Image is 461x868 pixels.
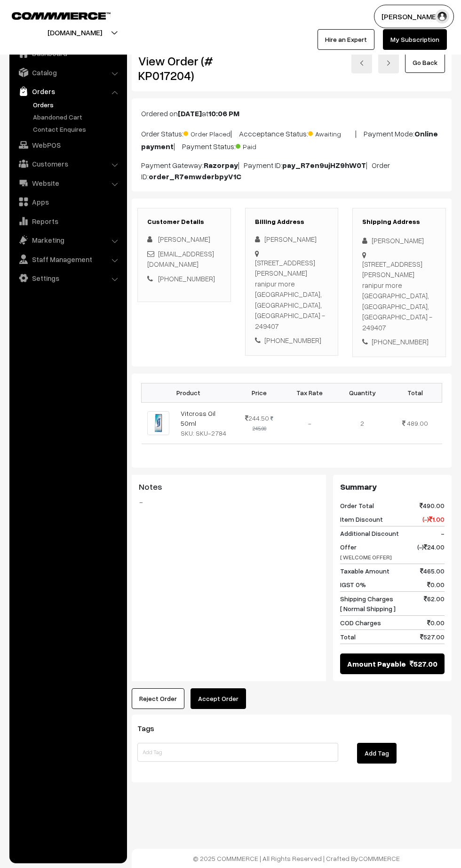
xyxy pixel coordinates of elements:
[282,160,366,170] b: pay_R7en9ujHZ9hW0T
[255,234,329,245] div: [PERSON_NAME]
[360,419,364,427] span: 2
[386,60,391,66] img: right-arrow.png
[181,428,230,438] div: SKU: SKU-2784
[362,235,436,246] div: [PERSON_NAME]
[340,501,374,510] span: Order Total
[318,29,374,50] a: Hire an Expert
[191,688,246,709] button: Accept Order
[283,383,336,402] th: Tax Rate
[255,335,329,346] div: [PHONE_NUMBER]
[183,127,230,139] span: Order Placed
[158,274,215,283] a: [PHONE_NUMBER]
[141,127,442,152] p: Order Status: | Accceptance Status: | Payment Mode: | Payment Status:
[362,336,436,347] div: [PHONE_NUMBER]
[340,542,392,562] span: Offer
[141,159,442,182] p: Payment Gateway: | Payment ID: | Order ID:
[389,383,442,402] th: Total
[12,231,124,248] a: Marketing
[410,658,437,669] span: 527.00
[362,259,436,333] div: [STREET_ADDRESS][PERSON_NAME] ranipur more [GEOGRAPHIC_DATA], [GEOGRAPHIC_DATA], [GEOGRAPHIC_DATA...
[374,5,454,28] button: [PERSON_NAME]
[15,21,135,44] button: [DOMAIN_NAME]
[158,235,210,243] span: [PERSON_NAME]
[245,414,269,422] span: 244.50
[12,251,124,268] a: Staff Management
[308,127,355,139] span: Awaiting
[181,409,215,427] a: Vitcross Oil 50ml
[340,482,445,492] h3: Summary
[141,108,442,119] p: Ordered on at
[340,528,399,538] span: Additional Discount
[147,218,221,226] h3: Customer Details
[357,743,397,764] button: Add Tag
[12,193,124,210] a: Apps
[132,849,461,868] footer: © 2025 COMMMERCE | All Rights Reserved | Crafted By
[340,594,396,613] span: Shipping Charges [ Normal Shipping ]
[132,688,184,709] button: Reject Order
[358,854,400,862] a: COMMMERCE
[178,109,202,118] b: [DATE]
[12,175,124,191] a: Website
[359,60,365,66] img: left-arrow.png
[255,218,329,226] h3: Billing Address
[12,155,124,172] a: Customers
[441,528,445,538] span: -
[12,136,124,153] a: WebPOS
[435,9,449,24] img: user
[208,109,239,118] b: 10:06 PM
[147,249,214,269] a: [EMAIL_ADDRESS][DOMAIN_NAME]
[362,218,436,226] h3: Shipping Address
[420,632,445,642] span: 527.00
[420,566,445,576] span: 465.00
[149,172,241,181] b: order_R7emwderbpyV1C
[12,83,124,100] a: Orders
[422,514,445,524] span: (-) 1.00
[204,160,238,170] b: Razorpay
[12,9,94,21] a: COMMMERCE
[424,594,445,613] span: 62.00
[340,566,389,576] span: Taxable Amount
[340,618,381,628] span: COD Charges
[347,658,406,669] span: Amount Payable
[340,580,366,589] span: IGST 0%
[236,383,283,402] th: Price
[147,411,169,435] img: 1000058239.png
[420,501,445,510] span: 490.00
[139,482,319,492] h3: Notes
[12,270,124,287] a: Settings
[283,402,336,444] td: -
[31,100,124,110] a: Orders
[138,54,231,83] h2: View Order (# KP017204)
[142,383,236,402] th: Product
[31,112,124,122] a: Abandoned Cart
[340,632,356,642] span: Total
[340,554,392,561] span: [ WELCOME OFFER]
[139,496,319,508] blockquote: -
[12,12,111,19] img: COMMMERCE
[236,139,283,151] span: Paid
[137,724,166,733] span: Tags
[427,618,445,628] span: 0.00
[336,383,389,402] th: Quantity
[137,743,338,762] input: Add Tag
[12,213,124,230] a: Reports
[427,580,445,589] span: 0.00
[407,419,428,427] span: 489.00
[417,542,445,562] span: (-) 24.00
[255,257,329,332] div: [STREET_ADDRESS][PERSON_NAME] ranipur more [GEOGRAPHIC_DATA], [GEOGRAPHIC_DATA], [GEOGRAPHIC_DATA...
[12,64,124,81] a: Catalog
[340,514,383,524] span: Item Discount
[405,52,445,73] a: Go Back
[31,124,124,134] a: Contact Enquires
[383,29,447,50] a: My Subscription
